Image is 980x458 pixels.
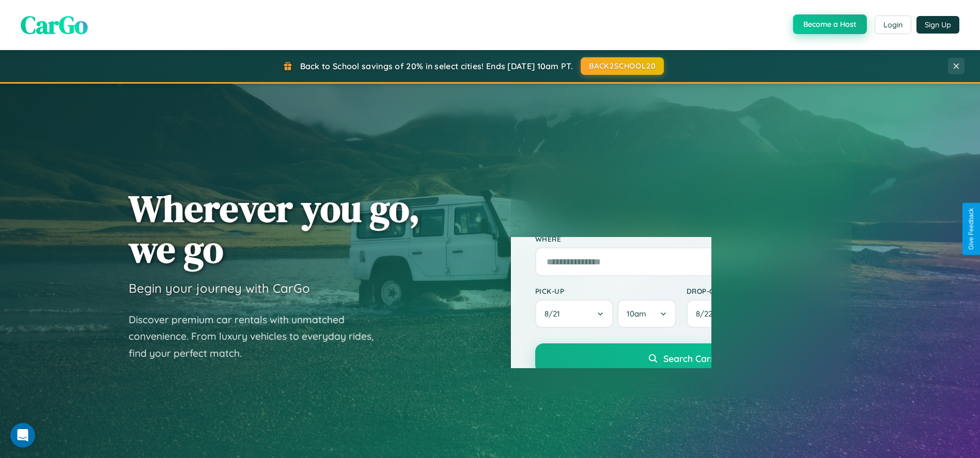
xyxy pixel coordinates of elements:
label: Pick-up [535,287,676,295]
button: BACK2SCHOOL20 [581,57,664,75]
span: CarGo [21,8,88,42]
p: Book in minutes, drive in style [535,204,828,219]
button: 10am [617,299,676,328]
span: Search Cars [663,353,714,364]
span: 10am [778,309,798,319]
button: 8/21 [535,299,614,328]
label: Where [535,234,828,243]
button: Sign Up [916,16,959,34]
iframe: Intercom live chat [10,423,35,448]
label: Drop-off [687,287,828,295]
button: 10am [769,299,827,328]
h2: Find Your Perfect Ride [535,177,828,199]
button: 8/22 [687,299,765,328]
span: 10am [627,309,646,319]
h3: Begin your journey with CarGo [129,280,310,296]
span: 8 / 22 [696,309,718,319]
button: Search Cars [535,343,828,373]
button: Login [875,15,911,34]
span: Back to School savings of 20% in select cities! Ends [DATE] 10am PT. [300,61,573,71]
p: Discover premium car rentals with unmatched convenience. From luxury vehicles to everyday rides, ... [129,311,387,362]
h1: Wherever you go, we go [129,188,420,270]
button: Become a Host [793,14,867,34]
div: Give Feedback [968,208,975,250]
span: 8 / 21 [545,309,565,319]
